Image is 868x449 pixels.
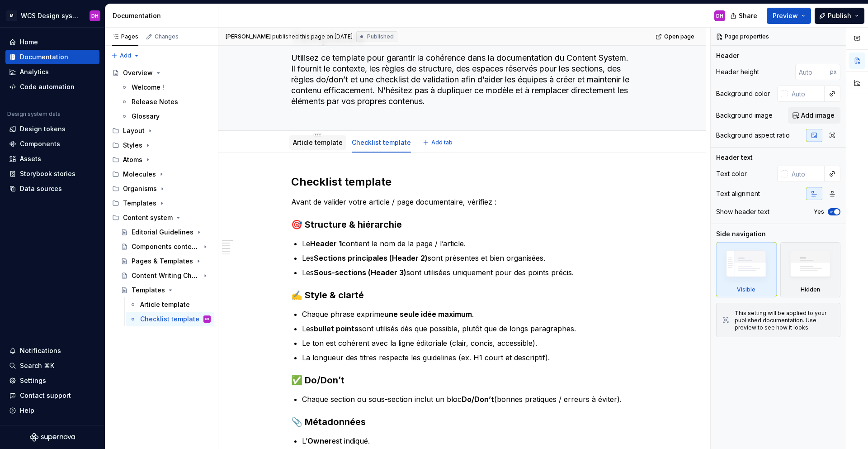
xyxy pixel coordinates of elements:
[30,433,75,442] svg: Supernova Logo
[716,51,739,60] div: Header
[716,189,760,198] div: Text alignment
[20,184,62,193] div: Data sources
[293,139,343,146] a: Article template
[716,12,723,19] div: DH
[815,8,864,24] button: Publish
[5,65,99,79] a: Analytics
[5,344,99,358] button: Notifications
[716,207,769,216] div: Show header text
[132,228,193,237] div: Editorial Guidelines
[117,109,214,124] a: Glossary
[6,10,17,21] div: M
[367,33,394,40] span: Published
[123,141,142,150] div: Styles
[788,166,825,182] input: Auto
[5,152,99,166] a: Assets
[302,323,633,334] p: Les sont utilisés dès que possible, plutôt que de longs paragraphes.
[716,242,777,297] div: Visible
[117,95,214,109] a: Release Notes
[830,68,837,76] p: px
[5,167,99,181] a: Storybook stories
[314,268,406,277] strong: Sous-sections (Header 3)
[113,11,214,20] div: Documentation
[20,124,66,134] div: Design tokens
[132,97,178,106] div: Release Notes
[20,406,34,415] div: Help
[123,184,157,193] div: Organisms
[132,242,200,251] div: Components content guidelines
[205,315,209,324] div: DH
[108,210,214,225] div: Content system
[307,436,332,445] strong: Owner
[788,107,840,124] button: Add image
[302,253,633,263] p: Les sont présentes et bien organisées.
[20,139,60,148] div: Components
[108,124,214,138] div: Layout
[140,300,190,309] div: Article template
[5,373,99,388] a: Settings
[5,388,99,403] button: Contact support
[291,416,633,428] h3: 📎 Métadonnées
[716,229,766,239] div: Side navigation
[5,182,99,196] a: Data sources
[132,112,160,121] div: Glossary
[384,310,472,319] strong: une seule idée maximum
[117,283,214,297] a: Templates
[108,66,214,80] a: Overview
[291,196,633,207] p: Avant de valider votre article / page documentaire, vérifiez :
[664,33,694,40] span: Open page
[431,139,453,146] span: Add tab
[302,338,633,349] p: Le ton est cohérent avec la ligne éditoriale (clair, concis, accessible).
[20,346,61,355] div: Notifications
[123,68,153,77] div: Overview
[123,170,156,179] div: Molecules
[132,286,165,295] div: Templates
[801,111,835,120] span: Add image
[462,395,494,404] strong: Do/Don’t
[20,154,41,163] div: Assets
[117,254,214,268] a: Pages & Templates
[132,271,200,280] div: Content Writing Checklists
[302,267,633,278] p: Les sont utilisées uniquement pour des points précis.
[314,253,428,263] strong: Sections principales (Header 2)
[21,11,79,20] div: WCS Design system
[737,286,755,293] div: Visible
[716,67,759,76] div: Header height
[20,38,38,47] div: Home
[20,82,75,91] div: Code automation
[5,137,99,151] a: Components
[117,80,214,95] a: Welcome !
[7,110,61,118] div: Design system data
[735,310,835,331] div: This setting will be applied to your published documentation. Use preview to see how it looks.
[420,136,457,149] button: Add tab
[716,89,770,98] div: Background color
[272,33,353,40] div: published this page on [DATE]
[20,53,68,62] div: Documentation
[108,167,214,182] div: Molecules
[716,153,753,162] div: Header text
[352,139,411,146] a: Checklist template
[801,286,820,293] div: Hidden
[814,208,824,215] label: Yes
[5,358,99,373] button: Search ⌘K
[20,391,71,400] div: Contact support
[348,133,415,152] div: Checklist template
[2,6,103,25] button: MWCS Design systemDH
[773,11,798,20] span: Preview
[291,218,633,231] h3: 🎯 Structure & hiérarchie
[314,324,359,333] strong: bullet points
[291,175,633,189] h2: Checklist template
[302,238,633,249] p: Le contient le nom de la page / l’article.
[20,169,75,178] div: Storybook stories
[739,11,757,20] span: Share
[828,11,851,20] span: Publish
[20,361,54,370] div: Search ⌘K
[123,199,156,208] div: Templates
[716,169,747,178] div: Text color
[117,225,214,239] a: Editorial Guidelines
[5,80,99,94] a: Code automation
[716,131,790,140] div: Background aspect ratio
[5,122,99,136] a: Design tokens
[302,394,633,405] p: Chaque section ou sous-section inclut un bloc (bonnes pratiques / erreurs à éviter).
